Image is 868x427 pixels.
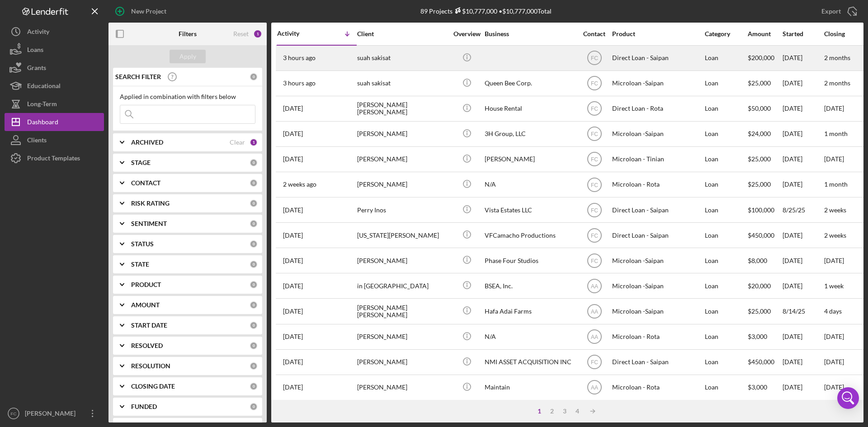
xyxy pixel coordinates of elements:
[120,93,255,100] div: Applied in combination with filters below
[283,358,303,366] time: 2025-07-31 05:31
[179,50,196,63] div: Apply
[131,261,149,268] b: STATE
[705,71,747,95] div: Loan
[5,77,104,95] a: Educational
[612,249,703,272] div: Microloan -Saipan
[5,59,104,77] button: Grants
[233,30,249,38] div: Reset
[450,30,484,38] div: Overview
[283,206,303,214] time: 2025-08-29 00:55
[485,223,575,247] div: VFCamacho Productions
[5,23,104,41] a: Activity
[748,104,771,112] span: $50,000
[783,147,823,171] div: [DATE]
[11,411,17,416] text: FC
[705,249,747,272] div: Loan
[824,104,844,112] time: [DATE]
[27,113,58,133] div: Dashboard
[27,95,57,115] div: Long-Term
[131,342,163,349] b: RESOLVED
[283,155,303,163] time: 2025-09-17 03:22
[783,325,823,349] div: [DATE]
[824,79,850,87] time: 2 months
[748,79,771,87] span: $25,000
[612,71,703,95] div: Microloan -Saipan
[824,307,842,315] time: 4 days
[357,30,448,38] div: Client
[705,274,747,298] div: Loan
[783,375,823,399] div: [DATE]
[131,220,167,227] b: SENTIMENT
[250,159,258,167] div: 0
[705,299,747,323] div: Loan
[612,299,703,323] div: Microloan -Saipan
[250,342,258,350] div: 0
[824,180,848,188] time: 1 month
[485,30,575,38] div: Business
[357,173,448,197] div: [PERSON_NAME]
[612,223,703,247] div: Direct Loan - Saipan
[115,73,161,80] b: SEARCH FILTER
[824,282,844,290] time: 1 week
[283,80,316,87] time: 2025-09-24 03:06
[420,7,552,15] div: 89 Projects • $10,777,000 Total
[5,149,104,167] button: Product Templates
[837,387,859,409] div: Open Intercom Messenger
[824,231,846,239] time: 2 weeks
[250,138,258,146] div: 1
[612,274,703,298] div: Microloan -Saipan
[131,200,170,207] b: RISK RATING
[131,2,166,20] div: New Project
[824,54,850,61] time: 2 months
[812,2,863,20] button: Export
[485,198,575,222] div: Vista Estates LLC
[705,198,747,222] div: Loan
[783,30,823,38] div: Started
[824,333,844,340] time: [DATE]
[5,113,104,131] a: Dashboard
[357,97,448,121] div: [PERSON_NAME] [PERSON_NAME]
[783,46,823,70] div: [DATE]
[27,149,80,169] div: Product Templates
[783,274,823,298] div: [DATE]
[250,199,258,207] div: 0
[283,181,316,188] time: 2025-09-09 02:44
[131,403,157,410] b: FUNDED
[783,223,823,247] div: [DATE]
[5,131,104,149] button: Clients
[5,41,104,59] a: Loans
[783,97,823,121] div: [DATE]
[748,257,767,264] span: $8,000
[590,385,598,391] text: AA
[783,350,823,374] div: [DATE]
[612,122,703,146] div: Microloan -Saipan
[591,258,598,264] text: FC
[357,147,448,171] div: [PERSON_NAME]
[591,359,598,366] text: FC
[27,59,46,79] div: Grants
[748,54,774,61] span: $200,000
[748,30,782,38] div: Amount
[250,403,258,411] div: 0
[131,301,160,309] b: AMOUNT
[250,382,258,390] div: 0
[705,375,747,399] div: Loan
[108,2,175,20] button: New Project
[558,408,571,415] div: 3
[357,223,448,247] div: [US_STATE][PERSON_NAME]
[590,283,598,289] text: AA
[23,404,81,425] div: [PERSON_NAME]
[748,282,771,290] span: $20,000
[27,131,47,151] div: Clients
[170,50,206,63] button: Apply
[357,122,448,146] div: [PERSON_NAME]
[783,122,823,146] div: [DATE]
[131,281,161,288] b: PRODUCT
[250,220,258,228] div: 0
[748,155,771,163] span: $25,000
[783,249,823,272] div: [DATE]
[131,240,154,248] b: STATUS
[748,307,771,315] span: $25,000
[250,179,258,187] div: 0
[824,383,844,391] time: [DATE]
